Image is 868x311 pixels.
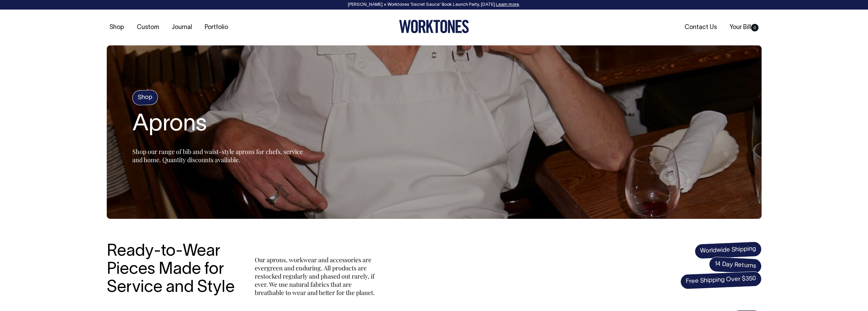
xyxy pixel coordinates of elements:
p: Our aprons, workwear and accessories are evergreen and enduring. All products are restocked regul... [255,256,378,297]
h1: Aprons [132,112,303,138]
a: Shop [107,22,127,33]
span: Free Shipping Over $350 [680,271,762,289]
a: Learn more [496,3,519,7]
a: Portfolio [202,22,231,33]
h4: Shop [132,89,158,105]
a: Journal [169,22,195,33]
h3: Ready-to-Wear Pieces Made for Service and Style [107,243,240,297]
a: Your Bill0 [727,22,761,33]
span: Shop our range of bib and waist-style aprons for chefs, service and home. Quantity discounts avai... [132,147,303,164]
a: Custom [134,22,162,33]
div: [PERSON_NAME] × Worktones ‘Secret Sauce’ Book Launch Party, [DATE]. . [7,2,861,7]
span: 14 Day Returns [708,256,762,274]
span: 0 [751,24,759,31]
span: Worldwide Shipping [694,241,762,259]
a: Contact Us [682,22,720,33]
